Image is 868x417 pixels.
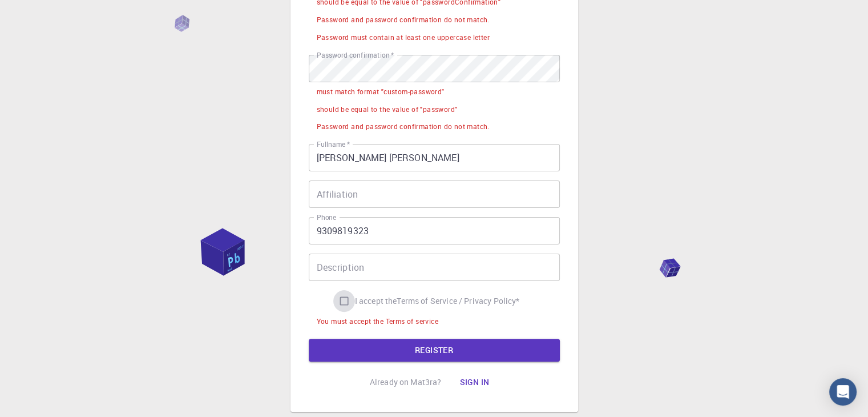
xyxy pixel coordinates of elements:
label: Password confirmation [317,50,394,60]
button: Sign in [450,371,498,394]
label: Phone [317,212,336,222]
div: should be equal to the value of "password" [317,104,458,115]
div: Password and password confirmation do not match. [317,14,490,26]
button: REGISTER [309,339,560,362]
div: Password and password confirmation do not match. [317,121,490,133]
div: You must accept the Terms of service [317,316,438,327]
label: Fullname [317,139,350,149]
span: I accept the [355,295,397,307]
p: Terms of Service / Privacy Policy * [397,295,519,307]
div: Open Intercom Messenger [829,378,857,406]
a: Terms of Service / Privacy Policy* [397,295,519,307]
div: must match format "custom-password" [317,86,445,98]
p: Already on Mat3ra? [370,376,442,388]
div: Password must contain at least one uppercase letter [317,32,490,43]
